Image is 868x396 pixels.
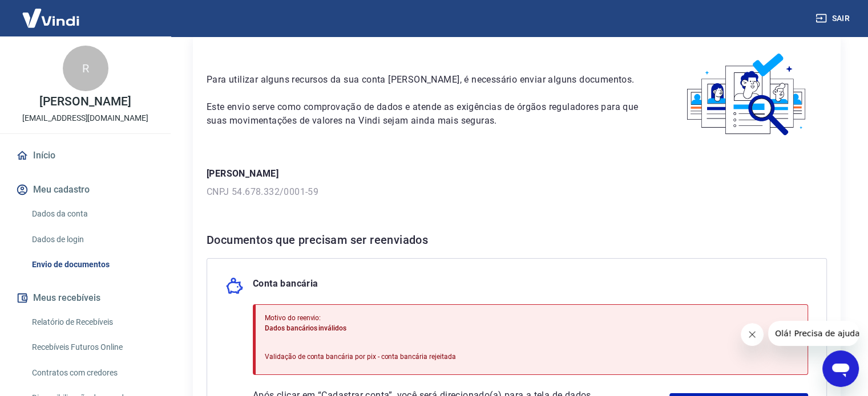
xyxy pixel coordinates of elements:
a: Envio de documentos [27,253,157,276]
p: CNPJ 54.678.332/0001-59 [207,185,827,199]
iframe: Botão para abrir a janela de mensagens [822,350,859,387]
button: Meu cadastro [14,177,157,202]
p: Validação de conta bancária por pix - conta bancária rejeitada [265,352,456,362]
a: Dados da conta [27,202,157,226]
h6: Documentos que precisam ser reenviados [207,231,827,249]
a: Contratos com credores [27,361,157,385]
span: Olá! Precisa de ajuda? [7,8,96,17]
span: Dados bancários inválidos [265,324,346,332]
p: Para utilizar alguns recursos da sua conta [PERSON_NAME], é necessário enviar alguns documentos. [207,73,640,87]
img: Vindi [14,1,88,35]
div: R [63,46,108,91]
iframe: Mensagem da empresa [768,321,859,346]
iframe: Fechar mensagem [741,323,764,346]
a: Dados de login [27,228,157,251]
img: money_pork.0c50a358b6dafb15dddc3eea48f23780.svg [225,277,244,295]
a: Recebíveis Futuros Online [27,336,157,359]
p: Motivo do reenvio: [265,313,456,323]
p: [PERSON_NAME] [207,167,827,181]
p: [EMAIL_ADDRESS][DOMAIN_NAME] [22,112,148,124]
button: Meus recebíveis [14,285,157,311]
button: Sair [813,8,854,29]
p: Conta bancária [253,277,318,295]
a: Início [14,143,157,168]
a: Relatório de Recebíveis [27,311,157,334]
p: [PERSON_NAME] [39,96,131,108]
p: Este envio serve como comprovação de dados e atende as exigências de órgãos reguladores para que ... [207,100,640,128]
img: waiting_documents.41d9841a9773e5fdf392cede4d13b617.svg [668,50,827,140]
